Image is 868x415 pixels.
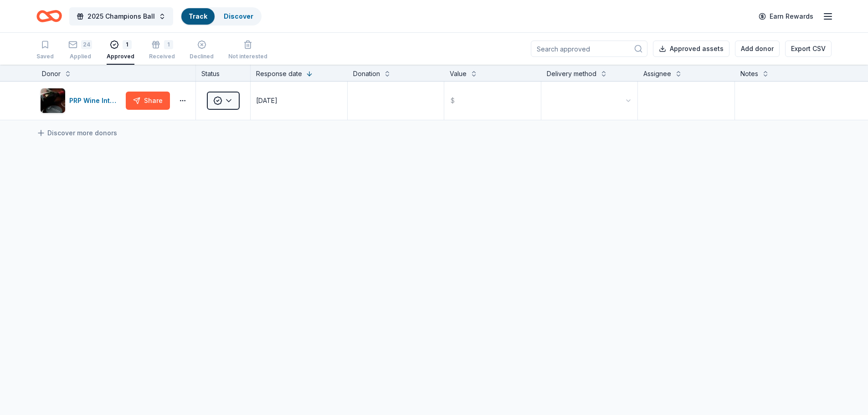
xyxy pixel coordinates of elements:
[531,41,647,57] input: Search approved
[740,68,758,79] div: Notes
[753,8,819,25] a: Earn Rewards
[785,41,832,57] button: Export CSV
[196,65,251,81] div: Status
[149,36,175,65] button: 1Received
[653,41,729,57] button: Approved assets
[40,88,122,113] button: Image for PRP Wine InternationalPRP Wine International
[87,11,155,22] span: 2025 Champions Ball
[69,95,122,106] div: PRP Wine International
[36,128,117,138] a: Discover more donors
[68,36,92,65] button: 24Applied
[149,53,175,60] div: Received
[36,53,54,60] div: Saved
[42,68,61,79] div: Donor
[36,5,62,27] a: Home
[256,95,277,106] div: [DATE]
[224,12,253,20] a: Discover
[353,68,380,79] div: Donation
[251,82,347,120] button: [DATE]
[190,36,214,65] button: Declined
[228,53,267,60] div: Not interested
[189,12,207,20] a: Track
[643,68,671,79] div: Assignee
[107,53,134,60] div: Approved
[68,53,92,60] div: Applied
[228,36,267,65] button: Not interested
[547,68,596,79] div: Delivery method
[450,68,467,79] div: Value
[69,7,173,26] button: 2025 Champions Ball
[180,7,262,26] button: TrackDiscover
[81,40,92,49] div: 24
[107,36,134,65] button: 1Approved
[41,88,65,113] img: Image for PRP Wine International
[123,40,132,49] div: 1
[256,68,302,79] div: Response date
[735,41,780,57] button: Add donor
[164,40,173,49] div: 1
[126,92,170,110] button: Share
[190,53,214,60] div: Declined
[36,36,54,65] button: Saved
